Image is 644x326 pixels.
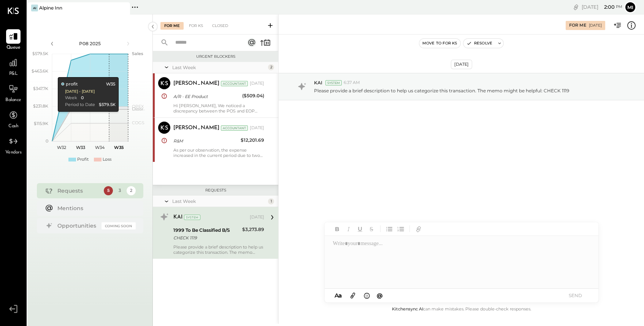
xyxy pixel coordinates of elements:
[157,188,274,193] div: Requests
[65,102,95,108] div: Period to Date
[32,51,48,56] text: $579.5K
[173,226,240,234] div: 1999 To Be Classified B/S
[33,103,48,109] text: $231.8K
[39,5,62,11] div: Alpine Inn
[103,157,111,163] div: Loss
[0,29,26,51] a: Queue
[132,106,145,111] text: Occu...
[173,234,240,242] div: CHECK 1119
[58,40,122,47] div: P08 2025
[172,198,266,204] div: Last Week
[208,22,232,30] div: Closed
[57,187,100,195] div: Requests
[250,214,264,220] div: [DATE]
[384,224,394,234] button: Unordered List
[98,102,115,108] div: $579.5K
[132,104,144,109] text: OPEX
[250,81,264,87] div: [DATE]
[451,60,472,69] div: [DATE]
[250,125,264,131] div: [DATE]
[9,71,18,78] span: P&L
[157,54,274,59] div: Urgent Blockers
[46,138,48,144] text: 0
[173,137,238,145] div: R&M
[332,291,344,300] button: Aa
[173,103,264,114] div: Hi [PERSON_NAME], We noticed a discrepancy between the POS and EOP amounts: -POS Total: $2,552.26...
[396,224,406,234] button: Ordered List
[221,81,248,86] div: Accountant
[5,149,22,156] span: Vendors
[325,80,342,85] div: System
[185,22,207,30] div: For KS
[114,145,124,150] text: W35
[173,80,219,87] div: [PERSON_NAME]
[160,22,184,30] div: For Me
[268,198,274,204] div: 1
[33,86,48,91] text: $347.7K
[57,204,132,212] div: Mentions
[582,3,622,11] div: [DATE]
[95,145,105,150] text: W34
[34,121,48,126] text: $115.9K
[572,3,580,11] div: copy link
[76,145,85,150] text: W33
[268,64,274,70] div: 2
[241,136,264,144] div: $12,201.69
[65,95,77,101] div: Week
[81,95,83,101] div: 0
[355,224,365,234] button: Underline
[589,23,602,28] div: [DATE]
[173,124,219,132] div: [PERSON_NAME]
[374,291,385,300] button: @
[173,93,240,100] div: A/R - EE Product
[8,123,18,130] span: Cash
[65,89,94,94] div: [DATE] - [DATE]
[132,51,143,56] text: Sales
[338,292,342,299] span: a
[314,79,322,86] span: KAI
[377,292,383,299] span: @
[344,80,360,86] span: 6:37 AM
[184,215,200,220] div: System
[414,224,424,234] button: Add URL
[242,92,264,100] div: ($509.04)
[0,82,26,104] a: Balance
[419,39,460,48] button: Move to for ks
[463,39,495,48] button: Resolve
[57,222,98,229] div: Opportunities
[0,134,26,156] a: Vendors
[132,106,143,112] text: Labor
[173,244,264,255] div: Please provide a brief description to help us categorize this transaction. The memo might be help...
[57,145,66,150] text: W32
[173,214,182,221] div: KAI
[61,81,78,87] div: profit
[242,226,264,233] div: $3,273.89
[0,108,26,130] a: Cash
[32,68,48,74] text: $463.6K
[115,186,124,195] div: 3
[173,147,264,158] div: As per our observation, the expense increased in the current period due to two bills from Apex Re...
[102,222,136,229] div: Coming Soon
[31,5,38,11] div: AI
[624,1,636,13] button: Mi
[6,44,21,51] span: Queue
[0,55,26,78] a: P&L
[221,125,248,131] div: Accountant
[560,290,591,301] button: SEND
[127,186,136,195] div: 2
[332,224,342,234] button: Bold
[172,64,266,71] div: Last Week
[132,120,144,125] text: COGS
[77,157,89,163] div: Profit
[569,22,586,28] div: For Me
[366,224,376,234] button: Strikethrough
[104,186,113,195] div: 5
[5,97,21,104] span: Balance
[106,81,115,87] div: W35
[344,224,354,234] button: Italic
[314,87,569,94] p: Please provide a brief description to help us categorize this transaction. The memo might be help...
